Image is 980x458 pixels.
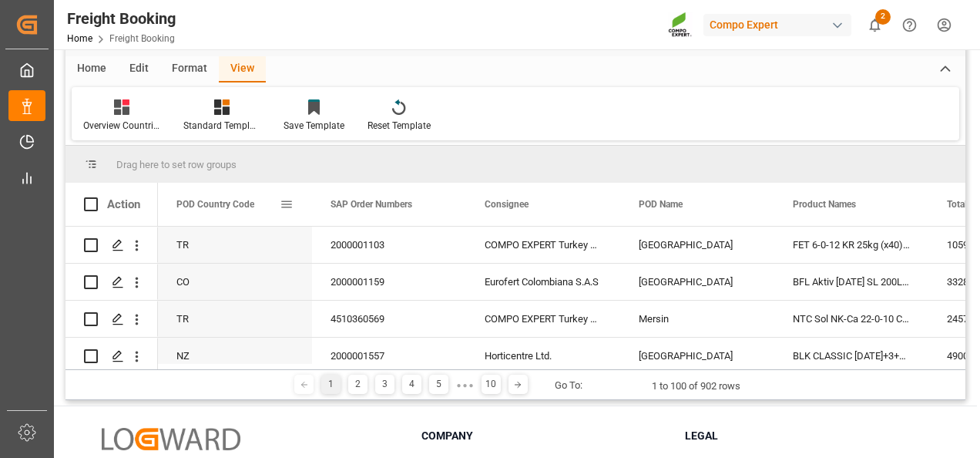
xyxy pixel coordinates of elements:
div: Compo Expert [703,14,851,36]
div: 2000001557 [312,338,466,374]
div: 2000001159 [312,264,466,300]
div: NZ [158,338,312,374]
div: 4510360569 [312,301,466,337]
span: Drag here to set row groups [116,159,237,170]
div: Save Template [284,119,344,133]
h3: Company [421,428,666,444]
div: 4 [402,375,421,394]
span: POD Country Code [176,199,254,210]
div: 1 [321,375,341,394]
div: BFL Aktiv [DATE] SL 200L (x4) DE BFL Aktiv [DATE] SL 200L (x4) DE;BFL Ca SL 200L (x4) CL,ES,LAT MTO [774,264,928,300]
div: TR [158,301,312,337]
div: 2 [348,375,367,394]
span: Product Names [793,199,856,210]
div: Action [107,197,140,211]
div: [GEOGRAPHIC_DATA] [620,264,774,300]
span: Consignee [485,199,529,210]
div: Go To: [555,378,582,393]
div: View [219,56,266,83]
div: Reset Template [367,119,431,133]
img: Logward Logo [102,428,240,450]
button: show 2 new notifications [857,8,892,42]
div: COMPO EXPERT Turkey Tarim Ltd., CE_TURKEY [466,227,620,263]
div: Press SPACE to select this row. [65,301,158,338]
div: 10 [482,375,501,394]
div: 3 [375,375,394,394]
div: TR [158,227,312,263]
div: [GEOGRAPHIC_DATA] [620,338,774,374]
div: FET 6-0-12 KR 25kg (x40) EN;FET 6-0-12 KR 25kgx40 DE,AT,FR,ES,IT FLO T Turf 20-5-8 25kg (x42) INT... [774,227,928,263]
img: Screenshot%202023-09-29%20at%2010.02.21.png_1712312052.png [668,12,693,39]
div: Press SPACE to select this row. [65,227,158,264]
span: 2 [875,9,891,25]
div: Horticentre Ltd. [466,338,620,374]
div: Freight Booking [67,7,176,30]
div: Eurofert Colombiana S.A.S [466,264,620,300]
div: CO [158,264,312,300]
div: Format [160,56,219,83]
div: COMPO EXPERT Turkey Tarim Ltd. [466,301,620,337]
div: 1 to 100 of 902 rows [652,379,740,394]
div: Mersin [620,301,774,337]
button: Compo Expert [703,10,857,39]
div: [GEOGRAPHIC_DATA] [620,227,774,263]
div: Press SPACE to select this row. [65,264,158,301]
div: 2000001103 [312,227,466,263]
div: Standard Templates [183,119,260,133]
h3: Legal [685,428,929,444]
div: BLK CLASSIC [DATE]+3+TE 1200kg BB [774,338,928,374]
div: NTC Sol NK-Ca 22-0-10 Ca 25kg (x48) WW [774,301,928,337]
div: Home [65,56,118,83]
div: Edit [118,56,160,83]
div: Press SPACE to select this row. [65,338,158,375]
div: Overview Countries [83,119,160,133]
div: 5 [429,375,448,394]
span: POD Name [639,199,683,210]
span: SAP Order Numbers [331,199,412,210]
div: ● ● ● [456,379,473,391]
a: Home [67,33,92,44]
button: Help Center [892,8,927,42]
